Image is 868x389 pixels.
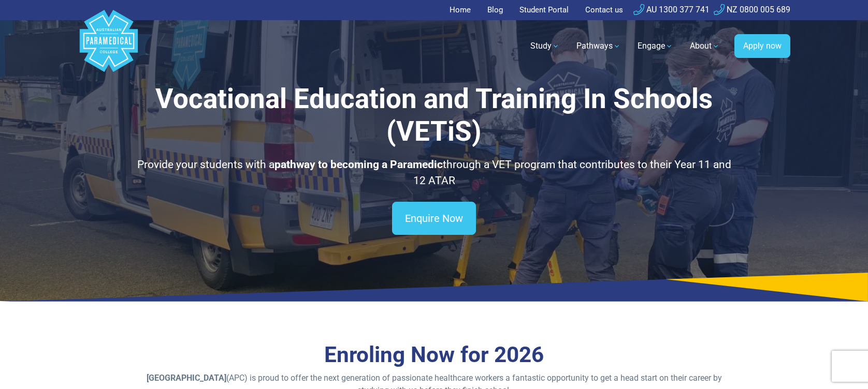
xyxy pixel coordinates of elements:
[714,5,790,14] a: NZ 0800 005 689
[147,373,226,383] strong: [GEOGRAPHIC_DATA]
[631,32,679,61] a: Engage
[633,5,710,14] a: AU 1300 377 741
[131,157,737,189] p: Provide your students with a through a VET program that contributes to their Year 11 and 12 ATAR
[78,20,140,72] a: Australian Paramedical College
[570,32,627,61] a: Pathways
[274,158,443,171] strong: pathway to becoming a Paramedic
[392,202,476,235] a: Enquire Now
[131,83,737,148] h1: Vocational Education and Training In Schools (VETiS)
[684,32,726,61] a: About
[524,32,566,61] a: Study
[734,34,790,58] a: Apply now
[131,342,737,368] h3: Enroling Now for 2026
